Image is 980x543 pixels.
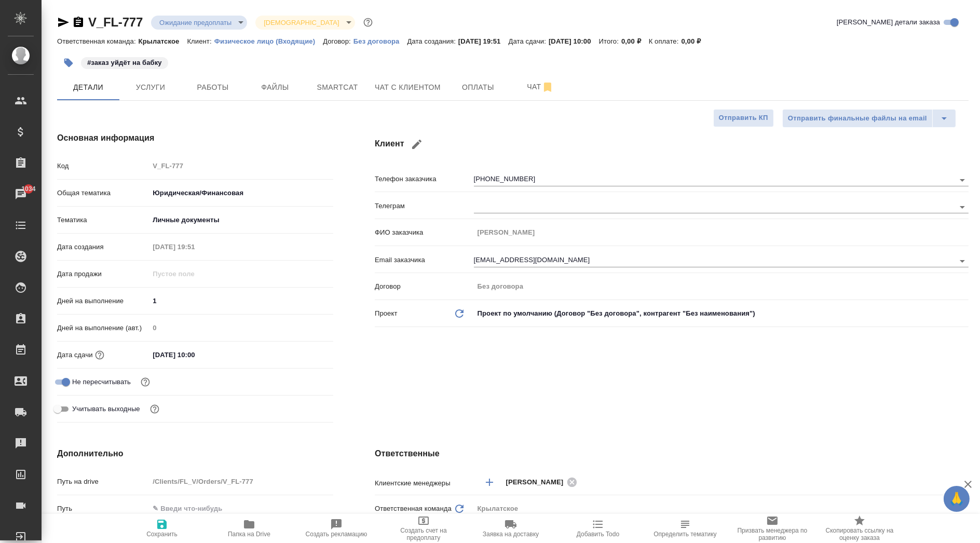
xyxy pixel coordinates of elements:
[323,37,353,45] p: Договор:
[57,323,149,333] p: Дней на выполнение (авт.)
[948,488,965,510] span: 🙏
[782,109,956,128] div: split button
[483,531,539,538] span: Заявка на доставку
[255,16,355,30] div: Ожидание предоплаты
[944,486,970,512] button: 🙏
[72,16,85,29] button: Скопировать ссылку
[57,16,70,29] button: Скопировать ссылку для ЯМессенджера
[306,531,367,538] span: Создать рекламацию
[375,478,474,488] p: Клиентские менеджеры
[682,37,709,45] p: 0,00 ₽
[57,161,149,171] p: Код
[57,188,149,198] p: Общая тематика
[63,81,113,94] span: Детали
[57,504,149,514] p: Путь
[187,37,214,45] p: Клиент:
[57,269,149,279] p: Дата продажи
[353,37,407,45] p: Без договора
[541,81,554,93] svg: Отписаться
[72,377,131,387] span: Не пересчитывать
[149,320,333,335] input: Пустое поле
[149,501,333,516] input: ✎ Введи что-нибудь
[621,37,649,45] p: 0,00 ₽
[816,514,903,543] button: Скопировать ссылку на оценку заказа
[375,281,474,292] p: Договор
[735,527,810,541] span: Призвать менеджера по развитию
[214,37,323,45] p: Физическое лицо (Входящие)
[149,239,240,254] input: Пустое поле
[375,227,474,238] p: ФИО заказчика
[57,242,149,252] p: Дата создания
[353,36,407,45] a: Без договора
[474,225,969,240] input: Пустое поле
[477,470,502,495] button: Добавить менеджера
[599,37,621,45] p: Итого:
[955,254,970,268] button: Open
[955,173,970,187] button: Open
[149,293,333,308] input: ✎ Введи что-нибудь
[837,17,940,28] span: [PERSON_NAME] детали заказа
[380,514,467,543] button: Создать счет на предоплату
[206,514,293,543] button: Папка на Drive
[375,308,398,319] p: Проект
[458,37,509,45] p: [DATE] 19:51
[87,58,162,68] p: #заказ уйдёт на бабку
[642,514,729,543] button: Определить тематику
[577,531,619,538] span: Добавить Todo
[474,279,969,294] input: Пустое поле
[72,404,140,414] span: Учитывать выходные
[57,51,80,74] button: Добавить тэг
[386,527,461,541] span: Создать счет на предоплату
[554,514,642,543] button: Добавить Todo
[549,37,599,45] p: [DATE] 10:00
[729,514,816,543] button: Призвать менеджера по развитию
[57,350,93,360] p: Дата сдачи
[506,476,581,488] div: [PERSON_NAME]
[250,81,300,94] span: Файлы
[407,37,458,45] p: Дата создания:
[822,527,897,541] span: Скопировать ссылку на оценку заказа
[57,215,149,225] p: Тематика
[57,132,333,144] h4: Основная информация
[649,37,682,45] p: К оплате:
[149,158,333,173] input: Пустое поле
[80,58,169,66] span: заказ уйдёт на бабку
[149,474,333,489] input: Пустое поле
[375,447,969,460] h4: Ответственные
[261,18,342,27] button: [DEMOGRAPHIC_DATA]
[782,109,933,128] button: Отправить финальные файлы на email
[57,296,149,306] p: Дней на выполнение
[474,305,969,322] div: Проект по умолчанию (Договор "Без договора", контрагент "Без наименования")
[375,201,474,211] p: Телеграм
[149,211,333,229] div: Личные документы
[228,531,270,538] span: Папка на Drive
[375,504,452,514] p: Ответственная команда
[713,109,774,127] button: Отправить КП
[453,81,503,94] span: Оплаты
[293,514,380,543] button: Создать рекламацию
[139,37,187,45] p: Крылатское
[57,447,333,460] h4: Дополнительно
[93,348,106,362] button: Если добавить услуги и заполнить их объемом, то дата рассчитается автоматически
[375,132,969,157] h4: Клиент
[375,174,474,184] p: Телефон заказчика
[515,80,565,93] span: Чат
[146,531,178,538] span: Сохранить
[467,514,554,543] button: Заявка на доставку
[788,113,927,125] span: Отправить финальные файлы на email
[375,255,474,265] p: Email заказчика
[214,36,323,45] a: Физическое лицо (Входящие)
[148,402,161,416] button: Выбери, если сб и вс нужно считать рабочими днями для выполнения заказа.
[151,16,247,30] div: Ожидание предоплаты
[375,81,441,94] span: Чат с клиентом
[118,514,206,543] button: Сохранить
[654,531,716,538] span: Определить тематику
[139,375,152,389] button: Включи, если не хочешь, чтобы указанная дата сдачи изменилась после переставления заказа в 'Подтв...
[506,477,570,487] span: [PERSON_NAME]
[149,266,240,281] input: Пустое поле
[15,184,42,194] span: 1034
[509,37,549,45] p: Дата сдачи:
[57,477,149,487] p: Путь на drive
[719,112,768,124] span: Отправить КП
[57,37,139,45] p: Ответственная команда:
